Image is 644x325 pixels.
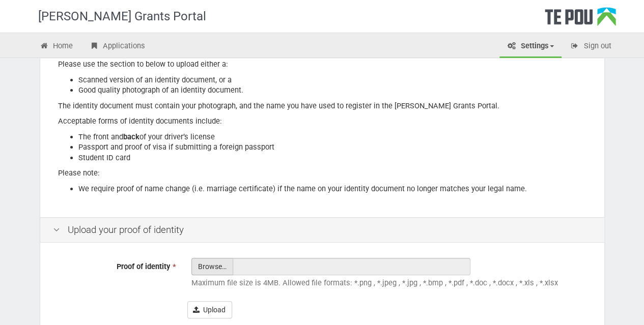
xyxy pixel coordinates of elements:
a: Sign out [563,36,619,58]
p: Acceptable forms of identity documents include: [58,116,586,127]
li: Passport and proof of visa if submitting a foreign passport [78,142,586,153]
li: Student ID card [78,153,586,163]
button: Upload [187,301,232,318]
li: We require proof of name change (i.e. marriage certificate) if the name on your identity document... [78,184,586,194]
a: Home [32,36,81,58]
p: Please note: [58,168,586,179]
a: Applications [81,36,153,58]
li: The front and of your driver’s license [78,132,586,142]
span: Proof of identity [117,262,170,271]
span: Browse… [191,258,233,275]
p: Maximum file size is 4MB. Allowed file formats: *.png , *.jpeg , *.jpg , *.bmp , *.pdf , *.doc , ... [191,278,592,288]
b: back [123,132,139,141]
li: Scanned version of an identity document, or a [78,75,586,85]
div: Upload your proof of identity [40,217,604,243]
li: Good quality photograph of an identity document. [78,85,586,96]
p: The identity document must contain your photograph, and the name you have used to register in the... [58,101,586,111]
div: Te Pou Logo [545,7,616,33]
p: Please use the section to below to upload either a: [58,59,586,70]
a: Settings [499,36,562,58]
